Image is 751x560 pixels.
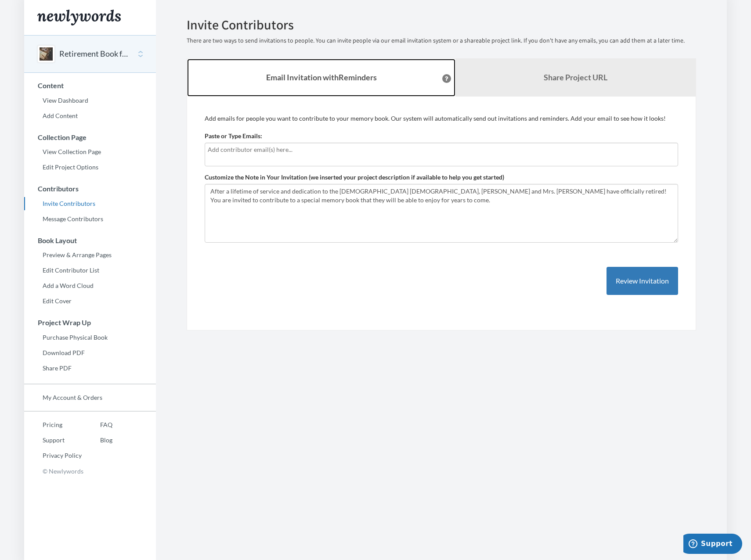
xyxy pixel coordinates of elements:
a: Support [24,434,82,447]
a: Purchase Physical Book [24,331,156,344]
a: Message Contributors [24,212,156,226]
a: Preview & Arrange Pages [24,248,156,262]
a: Add a Word Cloud [24,279,156,292]
h3: Book Layout [25,237,156,244]
h3: Content [25,82,156,90]
label: Customize the Note in Your Invitation (we inserted your project description if available to help ... [205,173,504,182]
a: Blog [82,434,112,447]
a: View Collection Page [24,145,156,158]
h3: Project Wrap Up [25,319,156,327]
h3: Contributors [25,185,156,193]
iframe: Opens a widget where you can chat to one of our agents [683,534,742,556]
label: Paste or Type Emails: [205,132,262,140]
a: Privacy Policy [24,449,82,462]
a: View Dashboard [24,94,156,107]
b: Share Project URL [544,72,607,82]
a: Invite Contributors [24,197,156,210]
strong: Email Invitation with Reminders [266,72,377,82]
h3: Collection Page [25,133,156,141]
a: Download PDF [24,346,156,359]
p: There are two ways to send invitations to people. You can invite people via our email invitation ... [187,36,696,45]
h2: Invite Contributors [187,18,696,32]
a: Share PDF [24,362,156,375]
a: Edit Project Options [24,161,156,174]
a: Pricing [24,418,82,431]
button: Retirement Book for [PERSON_NAME] and [PERSON_NAME] [59,48,130,60]
p: Add emails for people you want to contribute to your memory book. Our system will automatically s... [205,114,678,123]
a: Add Content [24,109,156,122]
p: © Newlywords [24,464,156,478]
textarea: After a lifetime of service and dedication to the [DEMOGRAPHIC_DATA] [DEMOGRAPHIC_DATA], [PERSON_... [205,184,678,243]
input: Add contributor email(s) here... [208,145,675,154]
a: My Account & Orders [24,391,156,404]
a: Edit Contributor List [24,264,156,277]
a: Edit Cover [24,294,156,308]
a: FAQ [82,418,112,431]
img: Newlywords logo [37,10,121,25]
button: Review Invitation [607,267,678,295]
